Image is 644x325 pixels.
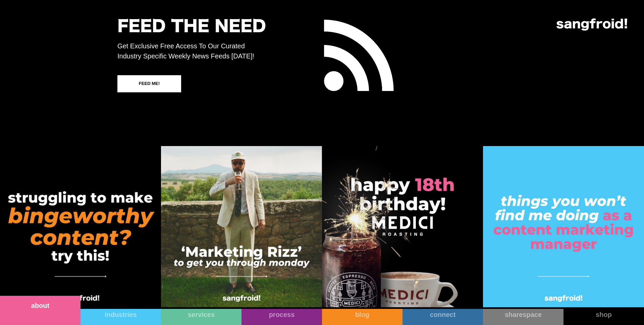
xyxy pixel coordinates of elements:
[556,18,627,31] img: logo
[241,311,322,319] div: process
[139,80,160,87] div: FEED ME!
[322,309,402,325] a: blog
[80,311,161,319] div: industries
[241,309,322,325] a: process
[563,309,644,325] a: shop
[563,311,644,319] div: shop
[402,309,483,325] a: connect
[483,311,563,319] div: sharespace
[117,41,266,61] p: Get Exclusive Free Access To Our Curated Industry Specific Weekly News Feeds [DATE]!
[322,311,402,319] div: blog
[161,309,241,325] a: services
[483,309,563,325] a: sharespace
[117,75,181,92] a: FEED ME!
[161,311,241,319] div: services
[402,311,483,319] div: connect
[80,309,161,325] a: industries
[261,127,280,131] a: privacy policy
[117,18,266,36] h2: FEED THE NEED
